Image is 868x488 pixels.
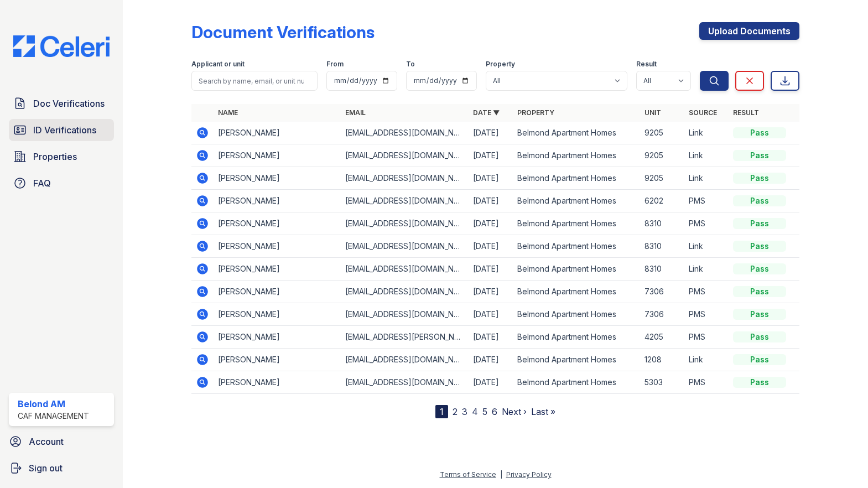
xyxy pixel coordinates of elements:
[699,22,799,40] a: Upload Documents
[733,173,786,184] div: Pass
[482,406,487,417] a: 5
[640,303,684,326] td: 7306
[513,122,641,144] td: Belmond Apartment Homes
[640,190,684,212] td: 6202
[345,108,366,117] a: Email
[440,470,496,479] a: Terms of Service
[341,167,469,190] td: [EMAIL_ADDRESS][DOMAIN_NAME]
[191,71,318,91] input: Search by name, email, or unit number
[513,258,641,281] td: Belmond Apartment Homes
[733,309,786,320] div: Pass
[4,35,118,57] img: CE_Logo_Blue-a8612792a0a2168367f1c8372b55b34899dd931a85d93a1a3d3e32e68fde9ad4.png
[469,281,513,303] td: [DATE]
[218,108,238,117] a: Name
[473,108,500,117] a: Date ▼
[640,167,684,190] td: 9205
[18,411,89,422] div: CAF Management
[33,150,77,163] span: Properties
[513,349,641,371] td: Belmond Apartment Homes
[469,349,513,371] td: [DATE]
[9,146,114,168] a: Properties
[214,122,341,144] td: [PERSON_NAME]
[513,144,641,167] td: Belmond Apartment Homes
[341,371,469,394] td: [EMAIL_ADDRESS][DOMAIN_NAME]
[469,122,513,144] td: [DATE]
[513,190,641,212] td: Belmond Apartment Homes
[214,303,341,326] td: [PERSON_NAME]
[640,326,684,349] td: 4205
[29,461,63,475] span: Sign out
[4,430,118,453] a: Account
[506,470,552,479] a: Privacy Policy
[500,470,502,479] div: |
[469,258,513,281] td: [DATE]
[513,212,641,235] td: Belmond Apartment Homes
[33,176,51,190] span: FAQ
[214,190,341,212] td: [PERSON_NAME]
[472,406,478,417] a: 4
[640,281,684,303] td: 7306
[640,371,684,394] td: 5303
[214,212,341,235] td: [PERSON_NAME]
[513,371,641,394] td: Belmond Apartment Homes
[733,377,786,388] div: Pass
[214,144,341,167] td: [PERSON_NAME]
[214,235,341,258] td: [PERSON_NAME]
[640,212,684,235] td: 8310
[640,235,684,258] td: 8310
[684,281,729,303] td: PMS
[33,123,96,137] span: ID Verifications
[531,406,555,417] a: Last »
[684,167,729,190] td: Link
[214,167,341,190] td: [PERSON_NAME]
[469,167,513,190] td: [DATE]
[29,435,64,448] span: Account
[214,349,341,371] td: [PERSON_NAME]
[733,218,786,229] div: Pass
[453,406,458,417] a: 2
[214,371,341,394] td: [PERSON_NAME]
[684,303,729,326] td: PMS
[214,258,341,281] td: [PERSON_NAME]
[435,405,448,418] div: 1
[33,97,105,110] span: Doc Verifications
[341,144,469,167] td: [EMAIL_ADDRESS][DOMAIN_NAME]
[341,303,469,326] td: [EMAIL_ADDRESS][DOMAIN_NAME]
[502,406,527,417] a: Next ›
[684,235,729,258] td: Link
[733,286,786,297] div: Pass
[684,122,729,144] td: Link
[684,212,729,235] td: PMS
[513,167,641,190] td: Belmond Apartment Homes
[406,60,415,69] label: To
[9,172,114,194] a: FAQ
[469,144,513,167] td: [DATE]
[469,212,513,235] td: [DATE]
[326,60,344,69] label: From
[513,281,641,303] td: Belmond Apartment Homes
[644,108,661,117] a: Unit
[341,349,469,371] td: [EMAIL_ADDRESS][DOMAIN_NAME]
[191,60,245,69] label: Applicant or unit
[733,150,786,161] div: Pass
[9,92,114,115] a: Doc Verifications
[640,258,684,281] td: 8310
[684,349,729,371] td: Link
[462,406,467,417] a: 3
[517,108,554,117] a: Property
[733,241,786,252] div: Pass
[18,397,89,411] div: Belond AM
[341,122,469,144] td: [EMAIL_ADDRESS][DOMAIN_NAME]
[733,108,759,117] a: Result
[469,235,513,258] td: [DATE]
[733,127,786,138] div: Pass
[341,258,469,281] td: [EMAIL_ADDRESS][DOMAIN_NAME]
[684,326,729,349] td: PMS
[191,22,375,42] div: Document Verifications
[513,303,641,326] td: Belmond Apartment Homes
[733,354,786,365] div: Pass
[469,326,513,349] td: [DATE]
[684,144,729,167] td: Link
[513,326,641,349] td: Belmond Apartment Homes
[9,119,114,141] a: ID Verifications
